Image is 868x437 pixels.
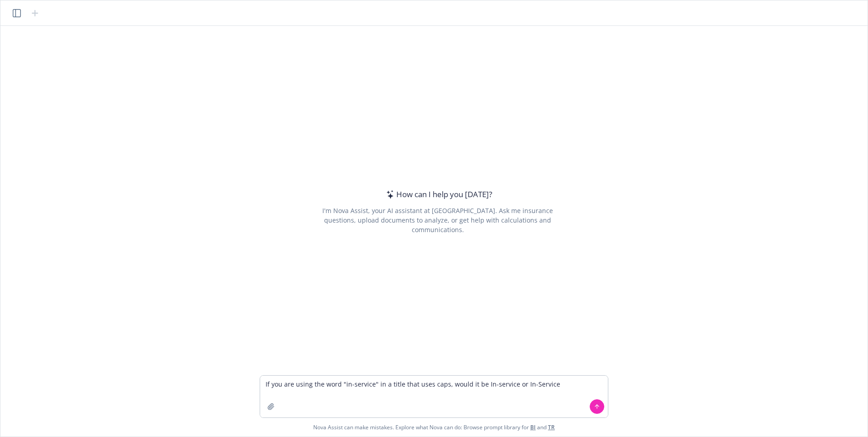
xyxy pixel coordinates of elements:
textarea: If you are using the word "in-service" in a title that uses caps, would it be In-service or In-Se... [260,376,608,417]
a: BI [530,423,536,431]
span: Nova Assist can make mistakes. Explore what Nova can do: Browse prompt library for and [313,418,555,437]
div: How can I help you [DATE]? [384,189,492,200]
a: TR [548,423,555,431]
div: I'm Nova Assist, your AI assistant at [GEOGRAPHIC_DATA]. Ask me insurance questions, upload docum... [310,206,565,234]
